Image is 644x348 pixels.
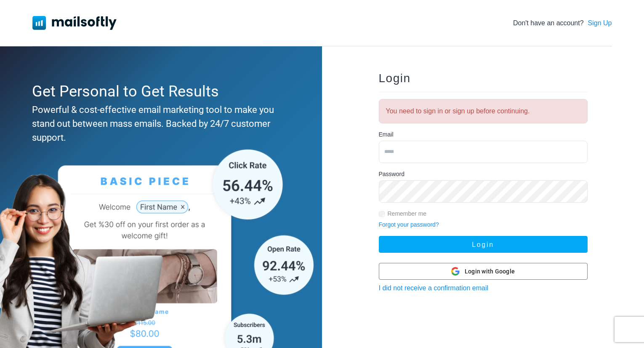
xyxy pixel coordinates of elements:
[379,72,411,85] span: Login
[32,80,286,103] div: Get Personal to Get Results
[379,236,588,253] button: Login
[379,263,588,280] button: Login with Google
[513,18,612,28] div: Don't have an account?
[379,99,588,123] div: You need to sign in or sign up before continuing.
[388,209,427,218] label: Remember me
[379,130,394,139] label: Email
[465,267,515,276] span: Login with Google
[379,284,489,292] a: I did not receive a confirmation email
[379,221,439,228] a: Forgot your password?
[379,170,404,179] label: Password
[588,18,612,28] a: Sign Up
[32,16,117,29] img: Mailsoftly
[32,103,286,145] div: Powerful & cost-effective email marketing tool to make you stand out between mass emails. Backed ...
